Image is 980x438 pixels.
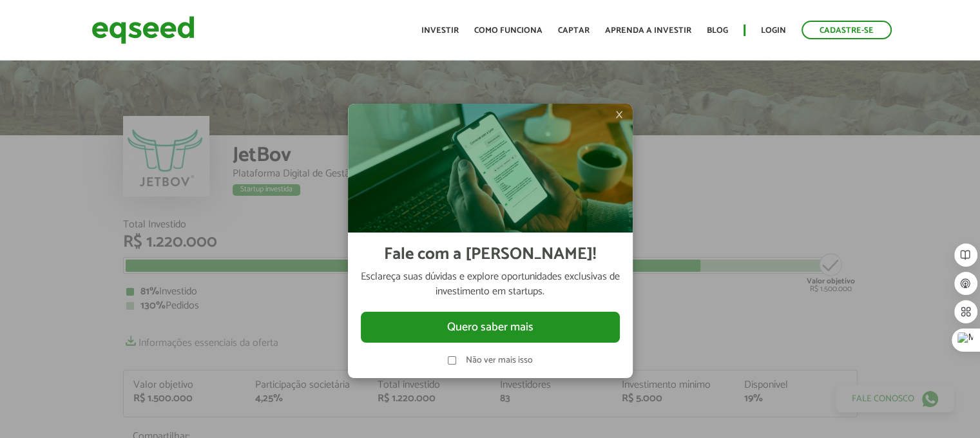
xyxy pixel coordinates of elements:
[466,356,533,365] label: Não ver mais isso
[384,245,596,264] h2: Fale com a [PERSON_NAME]!
[91,13,195,47] img: EqSeed
[605,26,691,35] a: Aprenda a investir
[361,270,620,299] p: Esclareça suas dúvidas e explore oportunidades exclusivas de investimento em startups.
[558,26,590,35] a: Captar
[615,107,623,122] span: ×
[707,26,728,35] a: Blog
[802,21,892,39] a: Cadastre-se
[361,312,620,343] button: Quero saber mais
[421,26,459,35] a: Investir
[761,26,786,35] a: Login
[348,104,633,233] img: Imagem celular
[474,26,543,35] a: Como funciona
